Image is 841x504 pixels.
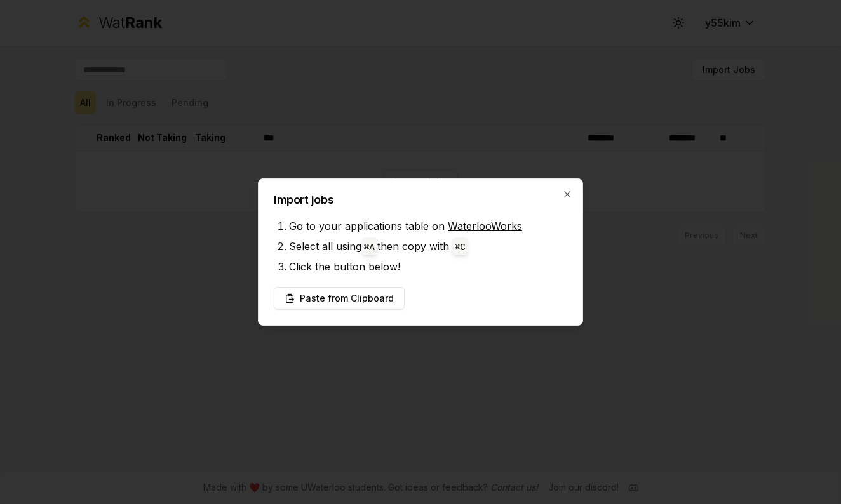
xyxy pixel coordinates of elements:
[455,242,466,253] code: ⌘ C
[448,220,522,232] a: WaterlooWorks
[289,236,567,256] li: Select all using then copy with
[289,256,567,277] li: Click the button below!
[274,287,405,310] button: Paste from Clipboard
[364,242,375,253] code: ⌘ A
[289,216,567,236] li: Go to your applications table on
[274,194,567,206] h2: Import jobs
